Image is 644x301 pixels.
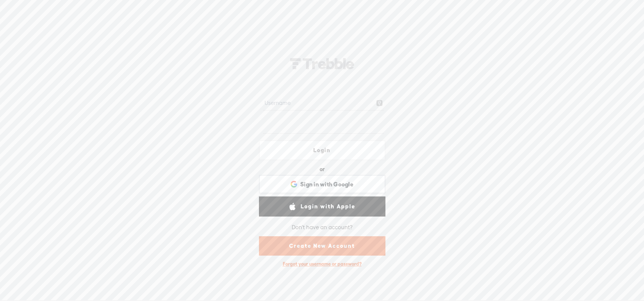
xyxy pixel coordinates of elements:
[259,140,385,160] a: Login
[300,180,353,188] span: Sign in with Google
[263,96,384,111] input: Username
[292,219,353,235] div: Don't have an account?
[279,257,365,271] div: Forgot your username or password?
[320,163,325,175] div: or
[259,196,385,217] a: Login with Apple
[259,175,385,193] div: Sign in with Google
[259,236,385,256] a: Create New Account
